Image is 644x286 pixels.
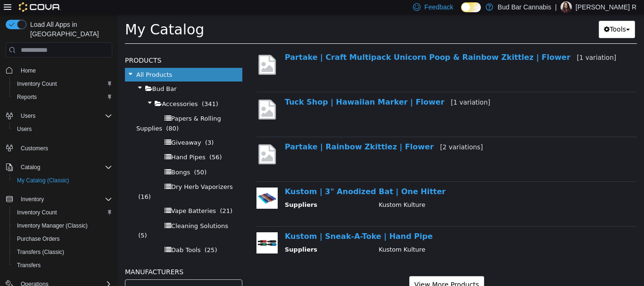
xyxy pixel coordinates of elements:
[9,245,116,259] button: Transfers (Classic)
[44,86,80,93] span: Accessories
[13,78,61,90] a: Inventory Count
[424,2,453,12] span: Feedback
[17,162,112,173] span: Catalog
[17,162,44,173] button: Catalog
[20,218,29,225] span: (5)
[7,252,124,263] h5: Manufacturers
[13,207,61,218] a: Inventory Count
[481,7,517,24] button: Tools
[576,1,636,13] p: [PERSON_NAME] R
[17,93,37,101] span: Reports
[21,112,35,120] span: Users
[13,91,112,103] span: Reports
[167,128,365,137] a: Partake | Rainbow Zkittlez | Flower[2 variations]
[2,141,116,155] button: Customers
[13,123,35,135] a: Users
[167,83,372,92] a: Tuck Shop | Hawaiian Marker | Flower[1 variation]
[254,231,514,243] td: Kustom Kulture
[21,163,40,171] span: Catalog
[13,207,112,218] span: Inventory Count
[9,219,116,232] button: Inventory Manager (Classic)
[87,125,96,132] span: (3)
[17,177,69,184] span: My Catalog (Classic)
[76,155,89,162] span: (50)
[13,91,41,103] a: Reports
[9,90,116,104] button: Reports
[53,125,83,132] span: Giveaway
[167,186,254,198] th: Suppliers
[291,262,366,279] button: View More Products
[139,173,160,195] img: 150
[17,110,112,122] span: Users
[53,193,98,200] span: Vape Batteries
[555,1,557,13] p: |
[13,233,112,245] span: Purchase Orders
[19,2,61,12] img: Cova
[17,142,112,154] span: Customers
[21,196,44,203] span: Inventory
[13,78,112,90] span: Inventory Count
[91,139,104,147] span: (56)
[254,186,514,198] td: Kustom Kulture
[2,193,116,206] button: Inventory
[461,12,462,13] span: Dark Mode
[17,248,64,256] span: Transfers (Classic)
[20,179,33,186] span: (16)
[498,1,552,13] p: Bud Bar Cannabis
[167,218,315,227] a: Kustom | Sneak-A-Toke | Hand Pipe
[17,80,57,88] span: Inventory Count
[17,194,112,205] span: Inventory
[9,259,116,272] button: Transfers
[322,129,365,137] small: [2 variations]
[102,193,115,200] span: (21)
[333,84,372,92] small: [1 variation]
[26,20,112,39] span: Load All Apps in [GEOGRAPHIC_DATA]
[13,123,112,135] span: Users
[167,39,498,48] a: Partake | Craft Multipack Unicorn Poop & Rainbow Zkittlez | Flower[1 variation]
[561,1,572,13] div: Kellie R
[17,110,39,122] button: Users
[9,77,116,90] button: Inventory Count
[139,84,160,107] img: missing-image.png
[13,260,112,271] span: Transfers
[13,246,112,258] span: Transfers (Classic)
[34,71,59,78] span: Bud Bar
[17,64,112,76] span: Home
[18,57,54,64] span: All Products
[9,206,116,219] button: Inventory Count
[17,65,40,76] a: Home
[167,173,328,182] a: Kustom | 3" Anodized Bat | One Hitter
[53,155,72,162] span: Bongs
[139,129,160,152] img: missing-image.png
[13,175,112,186] span: My Catalog (Classic)
[17,194,48,205] button: Inventory
[17,222,88,229] span: Inventory Manager (Classic)
[2,63,116,77] button: Home
[53,232,83,239] span: Dab Tools
[13,220,112,231] span: Inventory Manager (Classic)
[17,261,41,269] span: Transfers
[9,123,116,136] button: Users
[9,174,116,187] button: My Catalog (Classic)
[461,2,481,12] input: Dark Mode
[21,145,48,152] span: Customers
[13,220,91,231] a: Inventory Manager (Classic)
[139,39,160,62] img: missing-image.png
[2,161,116,174] button: Catalog
[13,260,44,271] a: Transfers
[7,7,86,24] span: My Catalog
[84,86,100,93] span: (341)
[18,101,103,117] span: Papers & Rolling Supplies
[17,143,52,154] a: Customers
[139,218,160,239] img: 150
[13,233,64,245] a: Purchase Orders
[53,139,88,147] span: Hand Pipes
[17,235,60,243] span: Purchase Orders
[9,232,116,245] button: Purchase Orders
[459,40,498,47] small: [1 variation]
[13,175,73,186] a: My Catalog (Classic)
[17,209,57,216] span: Inventory Count
[13,246,68,258] a: Transfers (Classic)
[53,208,110,215] span: Cleaning Solutions
[167,231,254,243] th: Suppliers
